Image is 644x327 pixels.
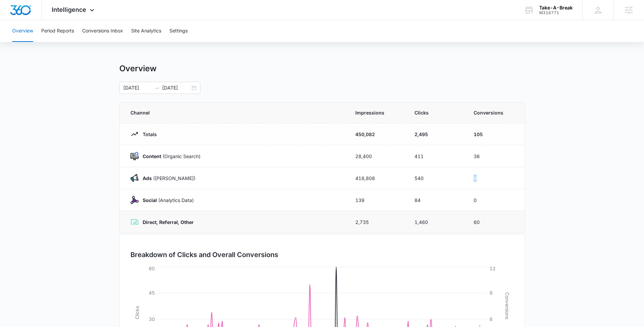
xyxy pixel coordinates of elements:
tspan: 12 [490,266,496,271]
img: Ads [130,174,139,182]
td: 105 [466,123,525,145]
td: 2,735 [347,211,406,233]
input: Start date [123,84,151,92]
td: 2,495 [406,123,466,145]
strong: Social [143,197,157,203]
td: 540 [406,167,466,189]
td: 9 [466,167,525,189]
div: account id [539,10,573,15]
input: End date [162,84,190,92]
tspan: Conversions [504,292,510,319]
tspan: 6 [490,316,493,322]
span: Conversions [474,109,514,116]
td: 28,400 [347,145,406,167]
span: Channel [130,109,339,116]
tspan: 45 [149,290,155,296]
div: account name [539,5,573,10]
h1: Overview [119,64,157,74]
tspan: 9 [490,290,493,296]
button: Conversions Inbox [82,20,123,42]
td: 139 [347,189,406,211]
td: 84 [406,189,466,211]
tspan: 30 [149,316,155,322]
button: Site Analytics [131,20,161,42]
span: Clicks [414,109,457,116]
button: Settings [169,20,188,42]
td: 450,082 [347,123,406,145]
span: Intelligence [52,6,86,13]
td: 411 [406,145,466,167]
tspan: Clicks [134,306,140,319]
p: (Analytics Data) [139,197,194,204]
p: (Organic Search) [139,153,200,160]
img: Content [130,152,139,160]
strong: Direct, Referral, Other [143,219,194,225]
img: Social [130,196,139,204]
button: Period Reports [41,20,74,42]
strong: Content [143,153,161,159]
td: 418,808 [347,167,406,189]
span: Impressions [355,109,398,116]
strong: Ads [143,175,152,181]
h3: Breakdown of Clicks and Overall Conversions [130,250,278,260]
span: swap-right [154,85,160,91]
button: Overview [12,20,33,42]
td: 1,460 [406,211,466,233]
p: Totals [139,131,157,138]
td: 36 [466,145,525,167]
td: 0 [466,189,525,211]
p: ([PERSON_NAME]) [139,175,195,182]
tspan: 60 [149,266,155,271]
span: to [154,85,160,91]
td: 60 [466,211,525,233]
